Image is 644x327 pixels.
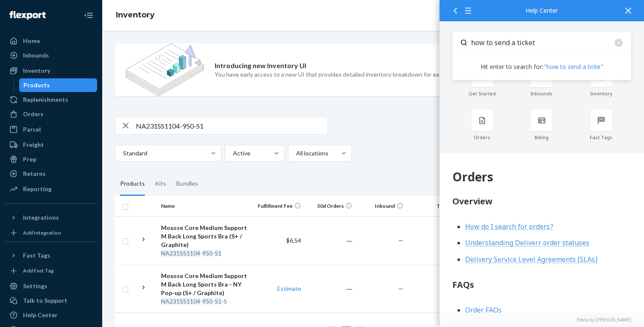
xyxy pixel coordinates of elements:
div: Inbounds [512,91,572,97]
div: Products [120,172,145,196]
a: Orders [5,107,97,121]
div: Orders [452,135,512,141]
a: Estimate [277,285,301,292]
span: <em>Delivery</em> <em>Service</em> Level Agreements (SLAs) [26,102,158,111]
div: Add Integration [23,229,61,236]
a: Add Integration [5,228,97,238]
div: 55 Orders [13,17,192,32]
span: Does Deliverr handle <em>buyer</em> <em>returns?</em> [26,169,144,178]
span: Order <em>FAQs</em> [26,152,62,162]
em: NA231SS1104 [161,298,200,305]
div: Billing [512,135,572,141]
div: Talk to Support [23,296,67,305]
div: Returns [23,169,46,178]
input: Search inventory by name or sku [136,117,328,134]
div: Fast Tags [23,251,50,260]
div: Products [23,81,50,89]
span: Chat [20,6,37,14]
a: Inventory [5,64,97,77]
div: Freight [23,141,44,149]
a: Settings [5,279,97,293]
a: Inbounds [5,49,97,62]
em: S1 [215,250,221,257]
th: Inbound [356,196,407,216]
div: Home [23,37,40,45]
span: How do I <em>search</em> for <em>orders?</em> [26,69,114,78]
th: Fulfillment Fee [253,196,305,216]
div: Bundles [176,172,198,196]
div: Add Fast Tag [23,267,54,274]
td: ― [305,264,356,313]
div: Prep [23,155,36,163]
a: Home [5,34,97,48]
span: $6.54 [286,237,301,244]
h4: Overview [13,42,192,55]
div: Integrations [23,213,59,222]
div: Orders [23,110,43,118]
button: Integrations [5,211,97,224]
button: Fast Tags [5,249,97,262]
div: Replenishments [23,95,68,104]
input: Active [232,149,233,158]
a: Help Center [5,308,97,322]
a: Parcel [5,123,97,136]
ol: breadcrumbs [109,3,161,28]
div: Settings [23,282,47,290]
div: - - -S [161,297,250,306]
a: Add Fast Tag [5,266,97,276]
a: "how to send a ticke" [543,63,604,71]
div: Kits [155,172,166,196]
div: Inventory [23,66,50,75]
a: Elevio by [PERSON_NAME] [452,317,631,323]
em: 950 [202,298,213,305]
th: Name [158,196,253,216]
span: — [398,237,403,244]
button: Talk to Support [5,294,97,307]
div: Inventory [572,91,631,97]
p: You have early access to a new UI that provides detailed inventory breakdown for each SKU at DTC ... [215,70,537,79]
td: ― [305,216,356,264]
a: Reporting [5,182,97,196]
button: Close Navigation [80,7,97,24]
div: Hit enter to search for: [478,54,606,72]
th: 30d Orders [305,196,356,216]
em: S1 [215,298,221,305]
span: — [398,285,403,292]
a: Inventory [116,10,155,20]
img: new-reports-banner-icon.82668bd98b6a51aee86340f2a7b77ae3.png [125,43,204,96]
th: Total Units [407,196,475,216]
a: Replenishments [5,93,97,106]
a: Products [19,78,98,92]
div: Mousse Core Medium Support M Back Long Sports Bra (S+ / Graphite) [161,224,250,249]
h4: FAQs [13,126,192,138]
img: Flexport logo [9,11,46,20]
a: Prep [5,152,97,166]
div: Mousse Core Medium Support M Back Long Sports Bra - NY Pop-up (S+ / Graphite) [161,272,250,297]
div: Inbounds [23,51,49,60]
em: NA231SS1104 [161,250,200,257]
input: All locations [295,149,296,158]
div: Fast Tags [572,135,631,141]
div: Help Center [23,311,57,319]
div: Reporting [23,185,52,193]
input: Standard [122,149,123,158]
a: Returns [5,167,97,181]
em: 950 [202,250,213,257]
a: Freight [5,138,97,152]
div: Get Started [452,91,512,97]
div: Parcel [23,125,41,134]
input: Search [467,32,631,53]
div: - - [161,249,250,258]
p: Introducing new Inventory UI [215,61,306,71]
span: <em>Understanding</em> Deliverr order statuses [26,85,150,95]
div: Help Center [452,8,631,14]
